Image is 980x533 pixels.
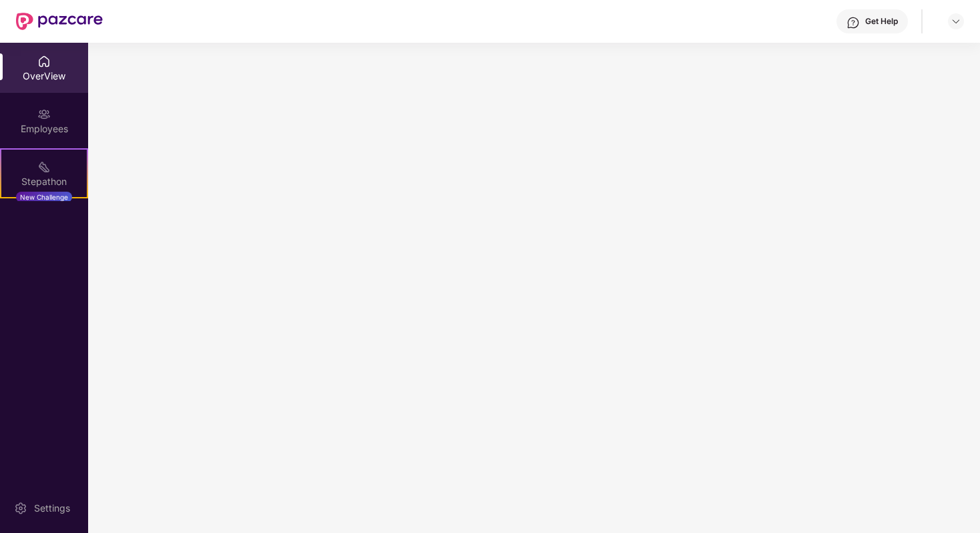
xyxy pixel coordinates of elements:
div: Get Help [865,16,898,27]
img: New Pazcare Logo [16,13,103,30]
img: svg+xml;base64,PHN2ZyBpZD0iSGVscC0zMngzMiIgeG1sbnM9Imh0dHA6Ly93d3cudzMub3JnLzIwMDAvc3ZnIiB3aWR0aD... [846,16,860,29]
img: svg+xml;base64,PHN2ZyBpZD0iU2V0dGluZy0yMHgyMCIgeG1sbnM9Imh0dHA6Ly93d3cudzMub3JnLzIwMDAvc3ZnIiB3aW... [14,502,27,515]
div: New Challenge [16,192,72,202]
div: Settings [30,502,74,515]
img: svg+xml;base64,PHN2ZyBpZD0iRHJvcGRvd24tMzJ4MzIiIHhtbG5zPSJodHRwOi8vd3d3LnczLm9yZy8yMDAwL3N2ZyIgd2... [951,16,961,27]
img: svg+xml;base64,PHN2ZyB4bWxucz0iaHR0cDovL3d3dy53My5vcmcvMjAwMC9zdmciIHdpZHRoPSIyMSIgaGVpZ2h0PSIyMC... [37,160,51,174]
img: svg+xml;base64,PHN2ZyBpZD0iSG9tZSIgeG1sbnM9Imh0dHA6Ly93d3cudzMub3JnLzIwMDAvc3ZnIiB3aWR0aD0iMjAiIG... [37,55,51,68]
img: svg+xml;base64,PHN2ZyBpZD0iRW1wbG95ZWVzIiB4bWxucz0iaHR0cDovL3d3dy53My5vcmcvMjAwMC9zdmciIHdpZHRoPS... [37,108,51,121]
div: Stepathon [1,175,87,188]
